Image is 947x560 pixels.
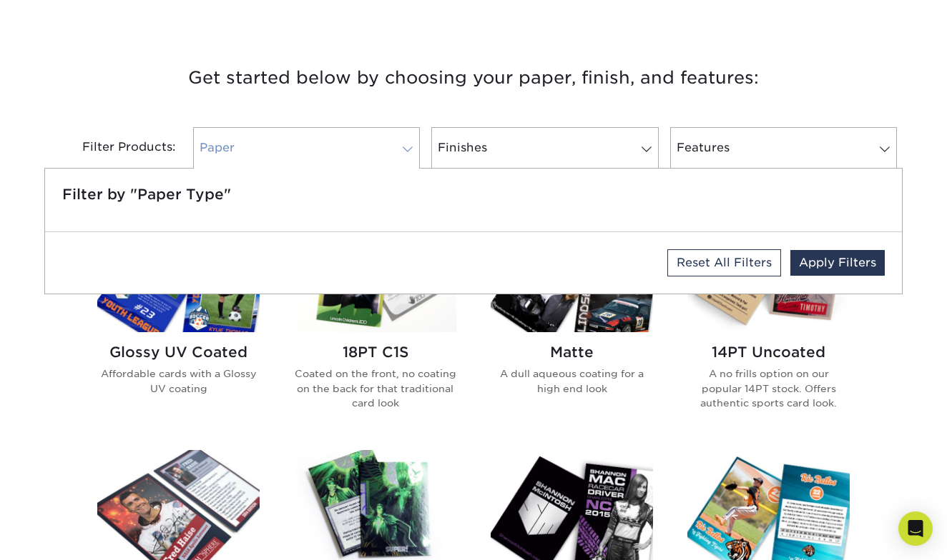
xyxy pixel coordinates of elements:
[62,186,885,203] h5: Filter by "Paper Type"
[44,127,187,169] div: Filter Products:
[431,127,658,169] a: Finishes
[97,344,260,361] h2: Glossy UV Coated
[670,127,897,169] a: Features
[193,127,420,169] a: Paper
[294,220,456,433] a: 18PT C1S Trading Cards 18PT C1S Coated on the front, no coating on the back for that traditional ...
[687,366,850,410] p: A no frills option on our popular 14PT stock. Offers authentic sports card look.
[97,220,260,433] a: Glossy UV Coated Trading Cards Glossy UV Coated Affordable cards with a Glossy UV coating
[491,220,653,433] a: Matte Trading Cards Matte A dull aqueous coating for a high end look
[898,511,933,546] div: Open Intercom Messenger
[790,250,885,276] a: Apply Filters
[491,366,653,396] p: A dull aqueous coating for a high end look
[491,344,653,361] h2: Matte
[55,46,892,110] h3: Get started below by choosing your paper, finish, and features:
[97,366,260,396] p: Affordable cards with a Glossy UV coating
[687,220,850,433] a: 14PT Uncoated Trading Cards 14PT Uncoated A no frills option on our popular 14PT stock. Offers au...
[294,366,456,410] p: Coated on the front, no coating on the back for that traditional card look
[667,249,781,276] a: Reset All Filters
[687,344,850,361] h2: 14PT Uncoated
[294,344,456,361] h2: 18PT C1S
